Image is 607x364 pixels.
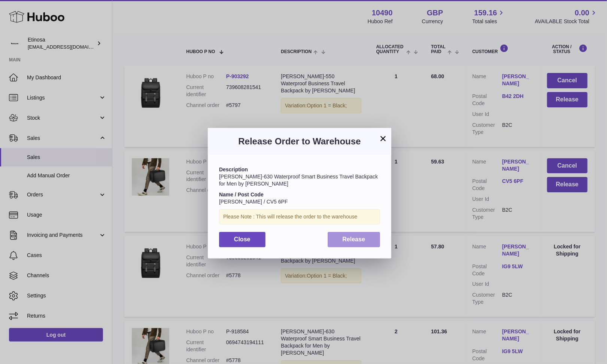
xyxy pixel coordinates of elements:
div: Please Note : This will release the order to the warehouse [219,209,380,224]
span: Release [343,236,365,242]
button: Release [328,232,380,247]
button: Close [219,232,265,247]
button: × [379,134,388,143]
h3: Release Order to Warehouse [219,135,380,147]
span: [PERSON_NAME] / CV5 6PF [219,199,288,205]
strong: Name / Post Code [219,192,264,198]
strong: Description [219,166,248,172]
span: [PERSON_NAME]-630 Waterproof Smart Business Travel Backpack for Men by [PERSON_NAME] [219,174,378,187]
span: Close [234,236,251,242]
